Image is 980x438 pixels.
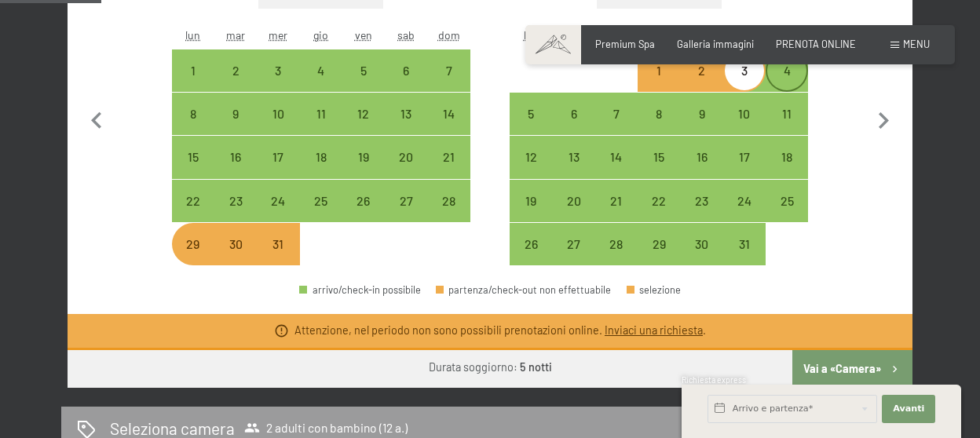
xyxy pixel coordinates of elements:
div: arrivo/check-in non effettuabile [214,223,257,265]
div: 4 [302,64,341,104]
div: Wed Jan 28 2026 [595,223,638,265]
div: 20 [386,151,426,190]
div: Mon Jan 26 2026 [510,223,552,265]
div: 1 [639,64,678,104]
div: Fri Jan 09 2026 [680,93,722,135]
div: 8 [174,108,213,147]
div: Sun Jan 25 2026 [766,180,808,222]
div: 2 [682,64,721,104]
div: Fri Dec 05 2025 [342,49,385,92]
div: arrivo/check-in possibile [214,136,257,178]
span: 2 adulti con bambino (12 a.) [244,420,408,436]
div: Sun Jan 04 2026 [766,49,808,92]
div: 15 [174,151,213,190]
div: 14 [597,151,636,190]
div: Sun Dec 14 2025 [427,93,470,135]
div: 10 [725,108,764,147]
div: Attenzione, nel periodo non sono possibili prenotazioni online. . [294,323,706,338]
div: arrivo/check-in possibile [766,180,808,222]
div: 25 [302,195,341,234]
div: Thu Jan 29 2026 [638,223,680,265]
a: Premium Spa [595,38,655,50]
div: arrivo/check-in possibile [638,49,680,92]
button: Vai a «Camera» [792,350,912,388]
div: Mon Dec 08 2025 [172,93,214,135]
div: arrivo/check-in possibile [510,136,552,178]
div: arrivo/check-in possibile [723,49,766,92]
div: Fri Dec 12 2025 [342,93,385,135]
a: PRENOTA ONLINE [776,38,856,50]
div: Tue Dec 23 2025 [214,180,257,222]
div: 7 [597,108,636,147]
div: 2 [216,64,255,104]
div: arrivo/check-in possibile [680,223,722,265]
span: Richiesta express [682,375,746,385]
div: Tue Jan 20 2026 [553,180,595,222]
div: 23 [682,195,721,234]
abbr: sabato [397,28,415,42]
div: Wed Jan 21 2026 [595,180,638,222]
abbr: lunedì [185,28,200,42]
div: Sun Jan 18 2026 [766,136,808,178]
div: arrivo/check-in possibile [300,93,342,135]
div: 3 [258,64,298,104]
div: arrivo/check-in possibile [300,49,342,92]
div: Sun Dec 07 2025 [427,49,470,92]
span: Menu [903,38,930,50]
div: arrivo/check-in possibile [300,180,342,222]
div: Sat Dec 13 2025 [385,93,427,135]
div: arrivo/check-in possibile [510,223,552,265]
div: arrivo/check-in possibile [510,180,552,222]
div: 24 [725,195,764,234]
div: Thu Jan 15 2026 [638,136,680,178]
div: 27 [554,238,594,277]
div: Mon Jan 12 2026 [510,136,552,178]
div: 11 [302,108,341,147]
div: arrivo/check-in possibile [766,93,808,135]
div: Wed Dec 10 2025 [257,93,299,135]
div: Tue Dec 16 2025 [214,136,257,178]
div: 21 [429,151,468,190]
div: Fri Jan 16 2026 [680,136,722,178]
div: Sat Jan 10 2026 [723,93,766,135]
div: arrivo/check-in possibile [214,93,257,135]
div: Thu Dec 04 2025 [300,49,342,92]
div: 18 [767,151,806,190]
div: 17 [725,151,764,190]
div: arrivo/check-in possibile [680,93,722,135]
div: arrivo/check-in possibile [257,180,299,222]
div: arrivo/check-in possibile [342,136,385,178]
div: arrivo/check-in possibile [766,136,808,178]
div: arrivo/check-in possibile [723,180,766,222]
div: arrivo/check-in possibile [595,93,638,135]
div: 19 [511,195,550,234]
div: arrivo/check-in possibile [680,180,722,222]
div: Thu Jan 08 2026 [638,93,680,135]
div: arrivo/check-in possibile [638,93,680,135]
div: arrivo/check-in possibile [385,136,427,178]
div: Fri Dec 19 2025 [342,136,385,178]
div: Wed Dec 24 2025 [257,180,299,222]
div: Fri Jan 02 2026 [680,49,722,92]
div: arrivo/check-in possibile [172,136,214,178]
div: arrivo/check-in possibile [385,180,427,222]
div: 30 [682,238,721,277]
div: Sun Jan 11 2026 [766,93,808,135]
div: arrivo/check-in possibile [427,136,470,178]
div: 30 [216,238,255,277]
div: arrivo/check-in possibile [214,180,257,222]
div: arrivo/check-in possibile [553,180,595,222]
div: arrivo/check-in possibile [385,93,427,135]
div: arrivo/check-in possibile [172,49,214,92]
div: 16 [682,151,721,190]
div: 22 [639,195,678,234]
div: Fri Dec 26 2025 [342,180,385,222]
div: Tue Dec 30 2025 [214,223,257,265]
div: 6 [386,64,426,104]
div: Sat Jan 17 2026 [723,136,766,178]
div: arrivo/check-in possibile [595,180,638,222]
div: arrivo/check-in possibile [257,136,299,178]
div: 21 [597,195,636,234]
div: arrivo/check-in possibile [553,136,595,178]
